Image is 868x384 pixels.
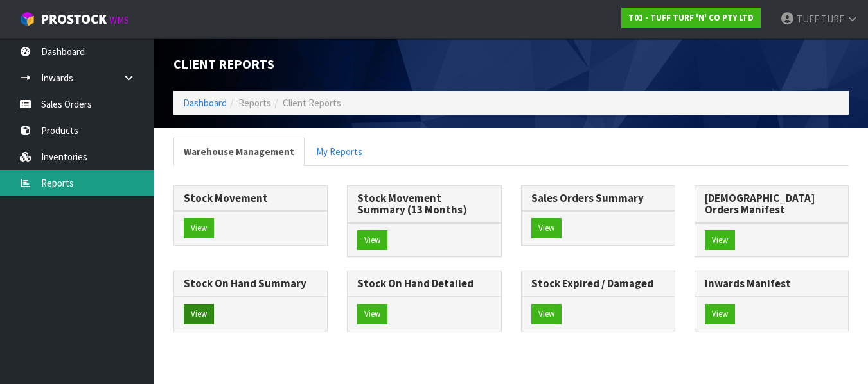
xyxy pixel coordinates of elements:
[283,97,341,109] span: Client Reports
[357,278,491,290] h3: Stock On Hand Detailed
[628,12,754,23] strong: T01 - TUFF TURF 'N' CO PTY LTD
[41,11,107,28] span: ProStock
[531,192,665,205] h3: Sales Orders Summary
[306,138,373,165] a: My Reports
[238,97,271,109] span: Reports
[531,218,562,238] button: View
[357,192,491,216] h3: Stock Movement Summary (13 Months)
[184,192,317,205] h3: Stock Movement
[173,56,274,72] span: Client Reports
[705,304,735,324] button: View
[184,278,317,290] h3: Stock On Hand Summary
[705,192,838,216] h3: [DEMOGRAPHIC_DATA] Orders Manifest
[184,304,214,324] button: View
[357,230,387,251] button: View
[183,97,227,109] a: Dashboard
[797,13,844,25] span: TUFF TURF
[357,304,387,324] button: View
[173,138,305,165] a: Warehouse Management
[705,278,838,290] h3: Inwards Manifest
[531,304,562,324] button: View
[705,230,735,251] button: View
[19,11,35,27] img: cube-alt.png
[184,218,214,238] button: View
[531,278,665,290] h3: Stock Expired / Damaged
[109,14,129,26] small: WMS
